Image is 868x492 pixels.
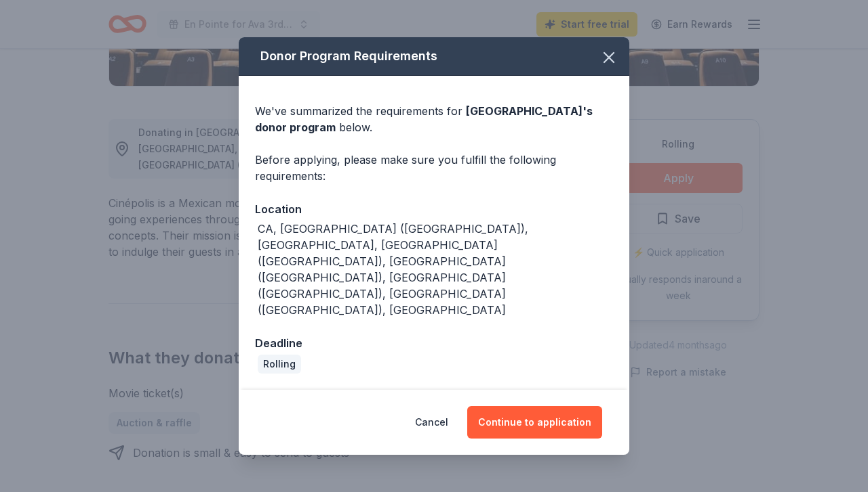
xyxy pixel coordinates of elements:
div: Deadline [255,334,613,352]
button: Cancel [415,406,448,439]
div: CA, [GEOGRAPHIC_DATA] ([GEOGRAPHIC_DATA]), [GEOGRAPHIC_DATA], [GEOGRAPHIC_DATA] ([GEOGRAPHIC_DATA... [258,221,613,318]
div: Rolling [258,355,301,374]
div: Donor Program Requirements [239,37,629,76]
div: We've summarized the requirements for below. [255,103,613,135]
button: Continue to application [467,406,602,439]
div: Location [255,200,613,218]
div: Before applying, please make sure you fulfill the following requirements: [255,152,613,184]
